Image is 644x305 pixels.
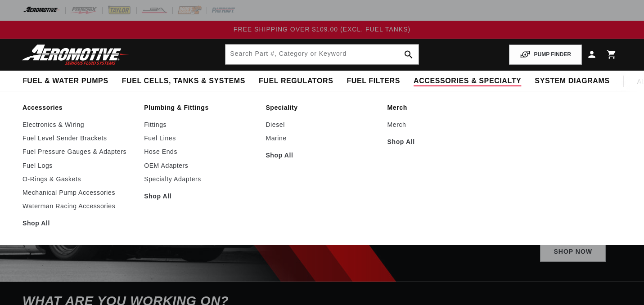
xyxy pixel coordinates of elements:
[144,192,257,200] a: Shop All
[23,175,135,183] a: O-Rings & Gaskets
[234,26,410,33] span: FREE SHIPPING OVER $109.00 (EXCL. FUEL TANKS)
[115,71,252,92] summary: Fuel Cells, Tanks & Systems
[387,121,500,129] a: Merch
[144,103,257,112] a: Plumbing & Fittings
[23,103,135,112] a: Accessories
[19,44,132,65] img: Aeromotive
[407,71,528,92] summary: Accessories & Specialty
[266,121,378,129] a: Diesel
[399,45,419,64] button: search button
[387,138,500,146] a: Shop All
[144,161,257,170] a: OEM Adapters
[387,103,500,112] a: Merch
[23,76,108,86] span: Fuel & Water Pumps
[509,45,582,65] button: PUMP FINDER
[535,76,609,86] span: System Diagrams
[23,161,135,170] a: Fuel Logs
[16,71,115,92] summary: Fuel & Water Pumps
[144,134,257,142] a: Fuel Lines
[340,71,407,92] summary: Fuel Filters
[347,76,400,86] span: Fuel Filters
[23,202,135,210] a: Waterman Racing Accessories
[144,148,257,156] a: Hose Ends
[259,76,333,86] span: Fuel Regulators
[23,219,135,227] a: Shop All
[528,71,616,92] summary: System Diagrams
[266,151,378,159] a: Shop All
[23,134,135,142] a: Fuel Level Sender Brackets
[225,45,418,64] input: Search by Part Number, Category or Keyword
[540,242,606,262] a: Shop Now
[144,121,257,129] a: Fittings
[252,71,340,92] summary: Fuel Regulators
[23,148,135,156] a: Fuel Pressure Gauges & Adapters
[266,134,378,142] a: Marine
[144,175,257,183] a: Specialty Adapters
[122,76,245,86] span: Fuel Cells, Tanks & Systems
[414,76,521,86] span: Accessories & Specialty
[23,188,135,197] a: Mechanical Pump Accessories
[266,103,378,112] a: Speciality
[23,121,135,129] a: Electronics & Wiring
